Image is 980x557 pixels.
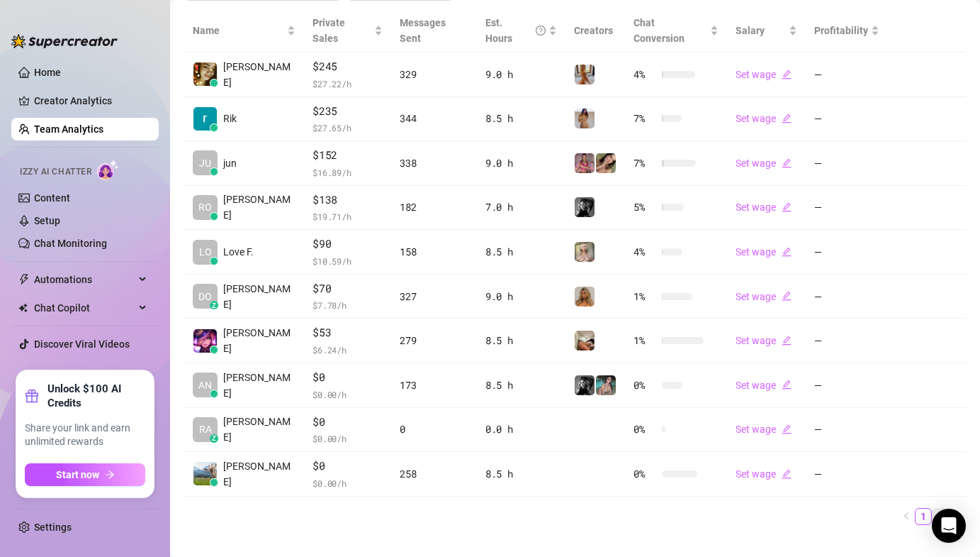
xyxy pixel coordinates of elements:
span: edit [782,247,792,257]
div: 173 [400,377,468,393]
th: Name [184,9,304,53]
span: [PERSON_NAME] [223,370,295,401]
span: $ 19.71 /h [312,209,383,224]
span: $ 0.00 /h [312,387,383,402]
img: Chloe (VIP) [575,331,595,351]
span: $ 0.00 /h [312,476,383,490]
div: 8.5 h [485,466,558,482]
span: $138 [312,192,383,209]
span: 0 % [633,421,656,437]
span: Automations [34,268,135,291]
img: Kennedy (VIP) [575,197,595,217]
div: 7.0 h [485,199,558,215]
span: $ 0.00 /h [312,431,383,446]
span: 1 % [633,333,656,348]
span: $0 [312,458,383,475]
div: 8.5 h [485,377,558,393]
span: $ 27.65 /h [312,121,383,135]
a: Set wageedit [736,380,792,391]
span: Rik [223,111,237,126]
span: left [902,512,911,520]
div: 338 [400,155,468,171]
li: Previous Page [898,508,915,525]
span: gift [25,389,39,403]
li: 1 [915,508,932,525]
span: RA [199,421,212,437]
span: 0 % [633,377,656,393]
img: deia jane boise… [193,62,217,86]
span: edit [782,70,792,79]
img: AI Chatter [97,160,119,180]
span: Love F. [223,244,254,260]
button: right [949,508,966,525]
a: Team Analytics [34,123,103,135]
div: z [210,434,218,443]
img: Kennedy (VIP) [575,375,595,395]
span: 7 % [633,111,656,126]
div: Est. Hours [485,15,546,46]
div: 9.0 h [485,289,558,304]
span: 4 % [633,244,656,260]
span: Share your link and earn unlimited rewards [25,421,145,449]
li: Next Page [949,508,966,525]
div: 9.0 h [485,155,558,171]
span: AN [198,377,212,393]
td: — [806,97,888,142]
div: 8.5 h [485,244,558,260]
div: 329 [400,67,468,82]
a: Set wageedit [736,291,792,302]
span: edit [782,469,792,479]
td: — [806,230,888,275]
a: Home [34,67,61,78]
td: — [806,408,888,453]
a: Settings [34,522,72,533]
span: $0 [312,369,383,386]
div: 0 [400,421,468,437]
span: edit [782,202,792,212]
div: 8.5 h [485,111,558,126]
span: edit [782,158,792,168]
span: DO [198,289,212,304]
img: Billie [193,329,217,353]
span: [PERSON_NAME] [223,59,295,90]
span: $ 7.78 /h [312,298,383,312]
div: 279 [400,333,468,348]
img: MJaee (VIP) [596,375,616,395]
span: edit [782,424,792,434]
a: 1 [916,509,931,524]
td: — [806,53,888,97]
td: — [806,363,888,408]
a: Setup [34,215,60,226]
span: $152 [312,147,383,164]
span: 5 % [633,199,656,215]
img: Rik [193,107,217,131]
a: Discover Viral Videos [34,338,130,350]
span: $ 16.89 /h [312,165,383,180]
a: Set wageedit [736,246,792,258]
span: $70 [312,280,383,297]
div: 327 [400,289,468,304]
th: Creators [565,9,625,53]
span: Chat Conversion [633,17,685,44]
img: Mocha (VIP) [596,153,616,173]
span: edit [782,380,792,390]
a: Set wageedit [736,113,792,124]
div: 8.5 h [485,333,558,348]
span: thunderbolt [18,274,30,285]
span: $235 [312,103,383,120]
span: Salary [736,25,765,36]
img: Georgia (VIP) [575,109,595,128]
a: Content [34,192,70,204]
a: Set wageedit [736,424,792,435]
div: 258 [400,466,468,482]
span: $ 27.22 /h [312,77,383,91]
a: Set wageedit [736,158,792,169]
img: Ellie (VIP) [575,242,595,262]
img: logo-BBDzfeDw.svg [11,34,118,48]
div: z [210,301,218,309]
span: [PERSON_NAME] [223,325,295,356]
span: edit [782,114,792,123]
span: [PERSON_NAME] [223,458,295,490]
span: $245 [312,58,383,75]
span: question-circle [536,15,546,46]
